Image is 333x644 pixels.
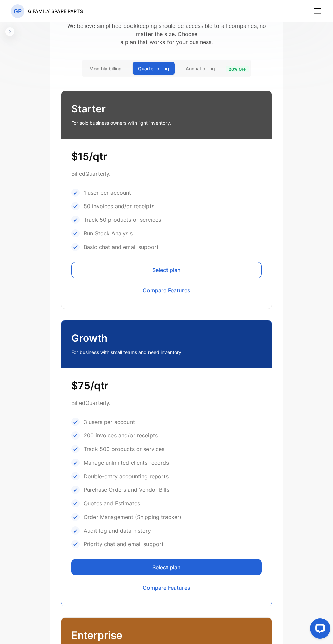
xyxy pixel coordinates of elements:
[71,282,262,299] button: Compare Features
[71,348,262,356] p: For business with small teams and need inventory.
[28,7,83,15] p: G FAMILY SPARE PARTS
[61,22,272,46] p: We believe simplified bookkeeping should be accessible to all companies, no matter the size. Choo...
[84,499,140,507] p: Quotes and Estimates
[71,330,262,346] p: Growth
[84,526,151,535] p: Audit log and data history
[84,243,159,251] p: Basic chat and email support
[186,65,215,72] span: Annual billing
[71,169,262,178] p: Billed Quarterly .
[71,119,262,126] p: For solo business owners with light inventory.
[84,62,127,75] button: Monthly billing
[71,101,262,117] p: Starter
[84,486,169,494] p: Purchase Orders and Vendor Bills
[138,65,169,72] span: Quarter billing
[71,579,262,596] button: Compare Features
[84,229,133,237] p: Run Stock Analysis
[84,459,169,467] p: Manage unlimited clients records
[84,445,164,453] p: Track 500 products or services
[71,378,262,393] h1: $75/qtr
[71,559,262,575] button: Select plan
[71,628,262,643] p: Enterprise
[71,149,262,164] h1: $15/qtr
[133,62,175,75] button: Quarter billing
[84,472,169,480] p: Double-entry accounting reports
[304,615,333,644] iframe: LiveChat chat widget
[84,418,135,426] p: 3 users per account
[14,7,22,16] p: GP
[84,202,154,210] p: 50 invoices and/or receipts
[84,216,161,224] p: Track 50 products or services
[180,62,221,75] button: Annual billing
[226,66,249,72] span: 20 % off
[84,540,164,548] p: Priority chat and email support
[71,262,262,278] button: Select plan
[84,189,131,197] p: 1 user per account
[84,431,158,440] p: 200 invoices and/or receipts
[71,399,262,407] p: Billed Quarterly .
[84,513,181,521] p: Order Management (Shipping tracker)
[89,65,122,72] span: Monthly billing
